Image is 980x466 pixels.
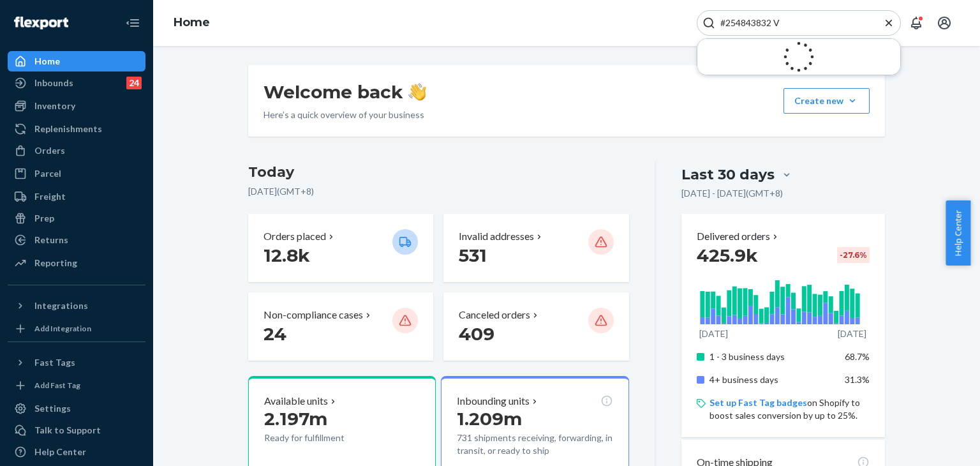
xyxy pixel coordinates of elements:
p: [DATE] - [DATE] ( GMT+8 ) [681,187,783,200]
button: Close Navigation [120,10,145,36]
div: Add Integration [34,323,91,334]
a: Set up Fast Tag badges [709,397,807,408]
p: Available units [264,394,328,409]
div: Returns [34,234,68,246]
p: [DATE] ( GMT+8 ) [248,185,629,198]
span: 24 [264,323,286,345]
a: Settings [8,398,145,419]
a: Home [8,51,145,71]
div: Reporting [34,257,77,269]
a: Home [174,15,210,29]
div: Prep [34,212,54,225]
div: Talk to Support [34,424,101,437]
span: 531 [459,244,487,266]
p: Invalid addresses [459,229,534,244]
button: Orders placed 12.8k [248,214,433,282]
a: Inbounds24 [8,73,145,93]
div: Settings [34,402,71,415]
img: Flexport logo [14,17,68,29]
p: Canceled orders [459,308,530,322]
div: Last 30 days [681,165,775,184]
div: Inventory [34,100,75,112]
div: Inbounds [34,77,73,89]
a: Replenishments [8,119,145,139]
a: Prep [8,208,145,229]
button: Open notifications [903,10,929,36]
span: 68.7% [845,351,870,362]
button: Open account menu [932,10,957,36]
a: Help Center [8,442,145,462]
div: Help Center [34,446,86,458]
a: Orders [8,140,145,161]
div: Add Fast Tag [34,380,80,391]
svg: Search Icon [702,17,715,29]
h3: Today [248,162,629,183]
a: Talk to Support [8,420,145,440]
p: Non-compliance cases [264,308,363,322]
button: Canceled orders 409 [443,292,628,361]
input: Search Input [715,17,872,29]
p: Ready for fulfillment [264,432,382,444]
button: Help Center [946,200,970,266]
div: 24 [126,77,142,89]
div: -27.6 % [837,247,870,263]
img: hand-wave emoji [408,83,426,101]
a: Add Fast Tag [8,378,145,393]
button: Create new [783,88,870,114]
a: Parcel [8,163,145,184]
div: Parcel [34,167,61,180]
p: Here’s a quick overview of your business [264,109,426,121]
p: Inbounding units [457,394,530,409]
button: Delivered orders [697,229,780,244]
p: [DATE] [699,327,728,340]
a: Add Integration [8,321,145,336]
button: Non-compliance cases 24 [248,292,433,361]
ol: breadcrumbs [163,4,220,41]
span: 409 [459,323,494,345]
span: 12.8k [264,244,310,266]
p: 731 shipments receiving, forwarding, in transit, or ready to ship [457,432,612,457]
button: Integrations [8,296,145,316]
a: Reporting [8,253,145,273]
p: 1 - 3 business days [709,350,835,363]
span: 2.197m [264,408,327,430]
span: 1.209m [457,408,522,430]
button: Close Search [882,17,895,30]
button: Invalid addresses 531 [443,214,628,282]
p: 4+ business days [709,373,835,386]
div: Freight [34,190,66,203]
div: Home [34,55,60,68]
div: Orders [34,144,65,157]
span: 31.3% [845,374,870,385]
p: Orders placed [264,229,326,244]
div: Fast Tags [34,356,75,369]
div: Integrations [34,299,88,312]
span: 425.9k [697,244,758,266]
p: [DATE] [838,327,866,340]
a: Freight [8,186,145,207]
h1: Welcome back [264,80,426,103]
p: on Shopify to boost sales conversion by up to 25%. [709,396,870,422]
button: Fast Tags [8,352,145,373]
a: Returns [8,230,145,250]
a: Inventory [8,96,145,116]
div: Replenishments [34,123,102,135]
